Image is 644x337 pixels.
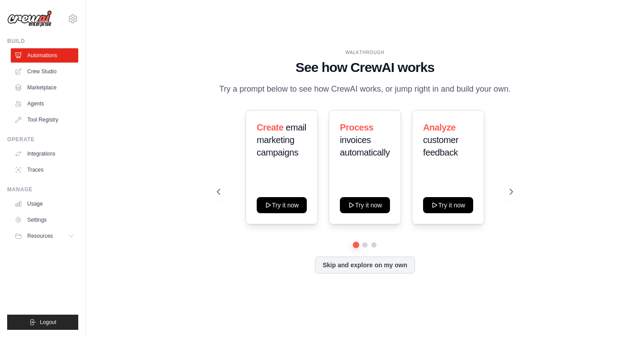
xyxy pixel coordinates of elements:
a: Settings [11,213,78,227]
a: Integrations [11,147,78,161]
span: Create [257,122,284,132]
a: Agents [11,97,78,111]
div: Operate [7,136,78,143]
span: Analyze [423,122,456,132]
div: Build [7,38,78,45]
p: Try a prompt below to see how CrewAI works, or jump right in and build your own. [217,83,513,96]
a: Traces [11,163,78,177]
span: Resources [27,232,53,240]
a: Automations [11,48,78,63]
button: Try it now [340,197,390,213]
a: Crew Studio [11,64,78,79]
h1: See how CrewAI works [217,59,513,76]
a: Tool Registry [11,113,78,127]
a: Usage [11,197,78,211]
span: email marketing campaigns [257,122,306,157]
span: Logout [40,319,56,326]
button: Try it now [423,197,473,213]
a: Marketplace [11,80,78,95]
span: customer feedback [423,135,458,157]
div: Manage [7,186,78,193]
button: Skip and explore on my own [315,257,415,274]
span: Process [340,122,373,132]
button: Resources [11,229,78,243]
button: Logout [7,315,78,330]
div: WALKTHROUGH [217,49,513,56]
button: Try it now [257,197,307,213]
img: Logo [7,10,52,27]
span: invoices automatically [340,135,390,157]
